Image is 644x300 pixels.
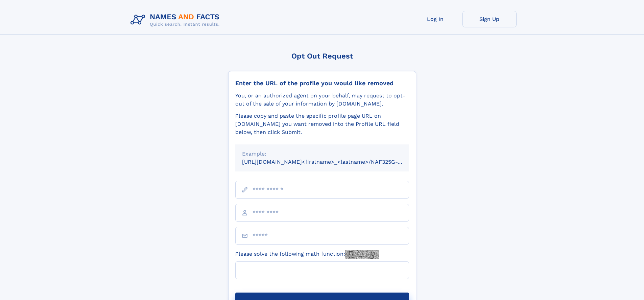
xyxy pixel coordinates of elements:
[408,11,462,27] a: Log In
[242,150,402,158] div: Example:
[228,52,416,60] div: Opt Out Request
[235,79,409,87] div: Enter the URL of the profile you would like removed
[235,250,379,259] label: Please solve the following math function:
[462,11,517,27] a: Sign Up
[242,159,422,165] small: [URL][DOMAIN_NAME]<firstname>_<lastname>/NAF325G-xxxxxxxx
[128,11,225,29] img: Logo Names and Facts
[235,92,409,108] div: You, or an authorized agent on your behalf, may request to opt-out of the sale of your informatio...
[235,112,409,136] div: Please copy and paste the specific profile page URL on [DOMAIN_NAME] you want removed into the Pr...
